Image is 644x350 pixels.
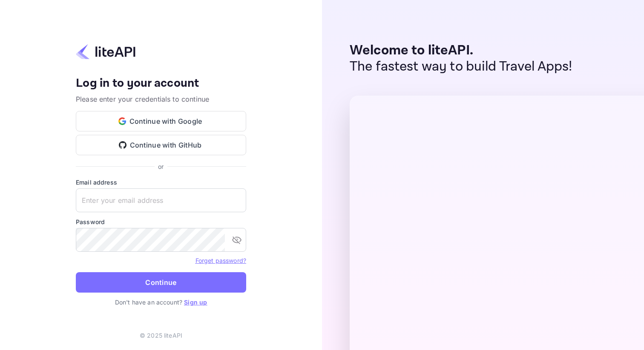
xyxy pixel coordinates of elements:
button: Continue with Google [76,111,246,131]
p: Don't have an account? [76,298,246,307]
button: Continue [76,272,246,293]
p: or [158,162,164,171]
button: Continue with GitHub [76,135,246,155]
a: Sign up [184,299,207,306]
input: Enter your email address [76,188,246,212]
p: Welcome to liteAPI. [350,43,572,59]
p: The fastest way to build Travel Apps! [350,59,572,75]
a: Forget password? [195,257,246,264]
h4: Log in to your account [76,76,246,91]
a: Forget password? [195,256,246,265]
p: Please enter your credentials to continue [76,94,246,104]
img: liteapi [76,43,135,60]
label: Email address [76,178,246,187]
p: © 2025 liteAPI [140,331,182,340]
button: toggle password visibility [228,231,245,248]
label: Password [76,217,246,226]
